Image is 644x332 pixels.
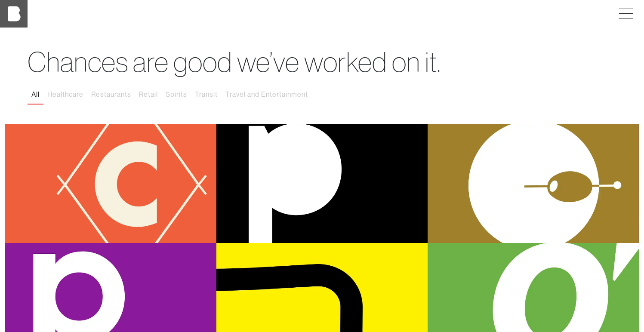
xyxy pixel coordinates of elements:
[135,86,162,104] button: Retail
[28,86,43,104] button: All
[87,86,135,104] button: Restaurants
[28,46,616,79] h1: Chances are good we’ve worked on it.
[222,86,312,104] button: Travel and Entertainment
[162,86,191,104] button: Spirits
[43,86,87,104] button: Healthcare
[191,86,222,104] button: Transit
